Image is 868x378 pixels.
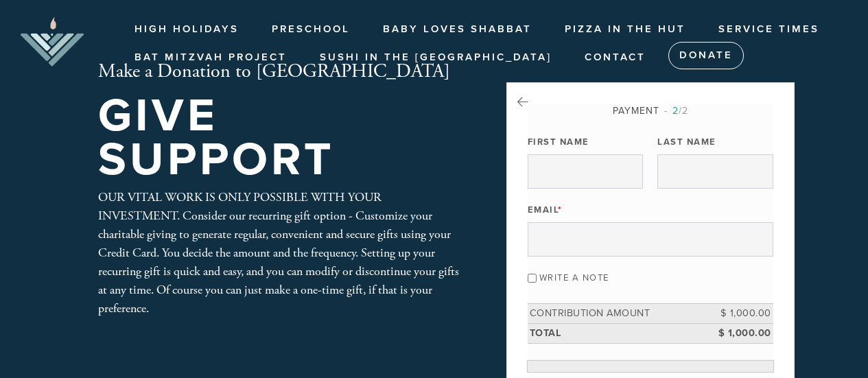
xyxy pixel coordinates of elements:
div: OUR VITAL WORK IS ONLY POSSIBLE WITH YOUR INVESTMENT. Consider our recurring gift option - Custom... [98,188,462,318]
a: High Holidays [124,16,249,43]
a: Sushi in the [GEOGRAPHIC_DATA] [309,45,562,71]
h1: Give Support [98,94,462,182]
a: Baby Loves Shabbat [373,16,542,43]
a: Bat Mitzvah Project [124,45,297,71]
a: Service Times [708,16,830,43]
a: Donate [668,42,744,69]
img: aJHC_stacked_0-removebg-preview.png [21,17,84,67]
a: Contact [574,45,656,71]
a: Preschool [261,16,360,43]
a: Pizza in the Hut [554,16,696,43]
